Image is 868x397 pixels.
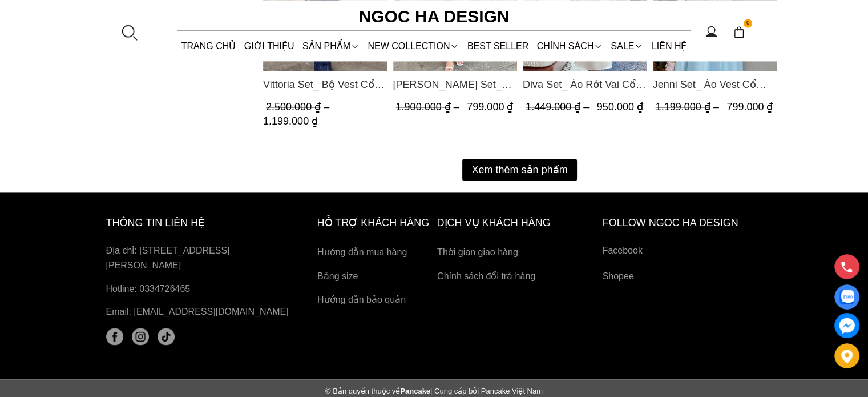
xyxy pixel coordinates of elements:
[655,101,721,113] span: 1.199.000 ₫
[834,313,859,338] a: messenger
[834,284,859,310] a: Display image
[596,101,643,113] span: 950.000 ₫
[733,26,745,38] img: img-CART-ICON-ksit0nf1
[437,269,597,284] a: Chính sách đổi trả hàng
[106,304,291,319] p: Email: [EMAIL_ADDRESS][DOMAIN_NAME]
[648,31,691,61] a: LIÊN HỆ
[523,77,647,93] a: Link to Diva Set_ Áo Rớt Vai Cổ V, Chân Váy Lụa Đuôi Cá A1078+CV134
[325,387,400,395] span: © Bản quyền thuộc về
[467,101,513,113] span: 799.000 ₫
[298,31,364,61] div: SẢN PHẨM
[95,387,773,395] div: Pancake
[158,328,175,345] a: tiktok
[317,269,431,284] a: Bảng size
[603,215,762,231] h6: Follow ngoc ha Design
[523,77,647,93] span: Diva Set_ Áo Rớt Vai Cổ V, Chân Váy Lụa Đuôi Cá A1078+CV134
[395,101,462,113] span: 1.900.000 ₫
[652,77,777,93] span: Jenni Set_ Áo Vest Cổ Tròn Đính Cúc, Chân Váy Tơ Màu Xanh A1051+CV132
[393,77,517,93] a: Link to Isabella Set_ Bộ Ren Áo Sơ Mi Vai Chờm Chân Váy Đuôi Cá Màu Trắng BJ139
[393,77,517,93] span: [PERSON_NAME] Set_ Bộ Ren Áo Sơ Mi Vai Chờm Chân Váy Đuôi Cá Màu Trắng BJ139
[132,328,149,345] img: instagram
[744,19,753,28] span: 0
[266,101,332,113] span: 2.500.000 ₫
[240,31,298,61] a: GIỚI THIỆU
[526,101,592,113] span: 1.449.000 ₫
[603,269,762,284] a: Shopee
[726,101,773,113] span: 799.000 ₫
[317,292,431,307] a: Hướng dẫn bảo quản
[349,3,520,30] a: Ngoc Ha Design
[603,243,762,258] a: Facebook
[839,290,854,304] img: Display image
[263,115,318,127] span: 1.199.000 ₫
[463,31,533,61] a: BEST SELLER
[263,77,387,93] span: Vittoria Set_ Bộ Vest Cổ V Quần Suông Kẻ Sọc BQ013
[317,245,431,260] a: Hướng dẫn mua hàng
[652,77,777,93] a: Link to Jenni Set_ Áo Vest Cổ Tròn Đính Cúc, Chân Váy Tơ Màu Xanh A1051+CV132
[177,31,240,61] a: TRANG CHỦ
[106,328,123,345] a: facebook (1)
[607,31,647,61] a: SALE
[462,159,576,181] button: Xem thêm sản phẩm
[364,31,463,61] a: NEW COLLECTION
[437,215,597,231] h6: Dịch vụ khách hàng
[106,282,291,296] a: Hotline: 0334726465
[430,387,543,395] span: | Cung cấp bởi Pancake Việt Nam
[106,243,291,272] p: Địa chỉ: [STREET_ADDRESS][PERSON_NAME]
[263,77,387,93] a: Link to Vittoria Set_ Bộ Vest Cổ V Quần Suông Kẻ Sọc BQ013
[317,215,431,231] h6: hỗ trợ khách hàng
[106,215,291,231] h6: thông tin liên hệ
[437,245,597,260] a: Thời gian giao hàng
[532,31,607,61] div: Chính sách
